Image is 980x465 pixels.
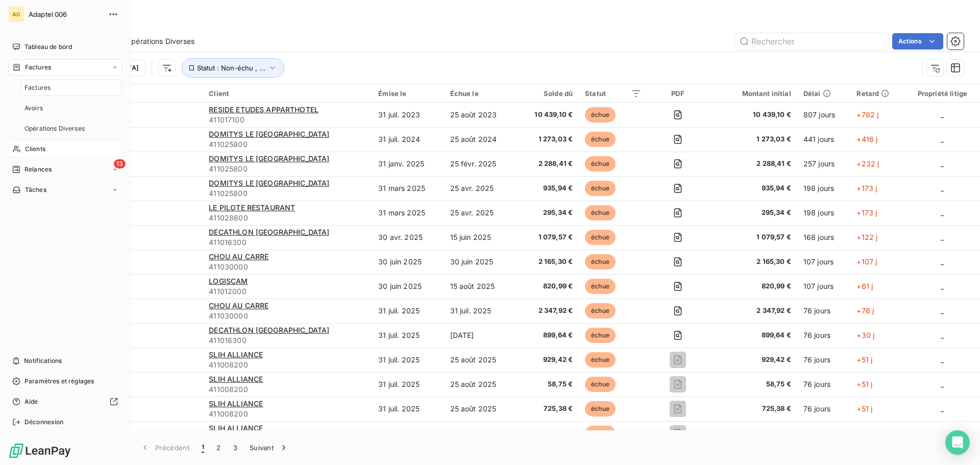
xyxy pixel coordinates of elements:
td: 25 août 2025 [444,421,516,446]
td: 31 juil. 2025 [444,299,516,323]
span: +173 j [856,208,877,217]
span: 929,42 € [522,355,573,365]
div: Propriété litige [911,89,974,97]
span: 411025800 [209,188,366,199]
td: 30 juin 2025 [372,274,444,299]
span: échue [585,279,616,294]
span: 820,99 € [714,281,791,291]
td: 807 jours [797,103,851,127]
span: Avoirs [24,104,43,113]
span: SLIH ALLIANCE [209,350,263,359]
span: 1 [202,443,204,453]
div: Statut [585,89,642,97]
span: 411025800 [209,164,366,174]
span: +782 j [856,110,878,119]
span: 411028600 [209,213,366,223]
td: 31 juil. 2025 [372,421,444,446]
span: Opérations Diverses [126,36,194,46]
span: +232 j [856,159,879,168]
span: Opérations Diverses [24,124,85,133]
td: 31 mars 2025 [372,201,444,225]
span: échue [585,328,616,343]
td: 257 jours [797,152,851,176]
td: 31 janv. 2025 [372,152,444,176]
span: 935,94 € [522,183,573,193]
span: 10 439,10 € [714,110,791,120]
span: Factures [24,83,51,92]
span: 99,05 € [714,428,791,438]
div: Émise le [378,89,437,97]
div: Échue le [450,89,509,97]
div: A0 [8,6,24,22]
td: 25 août 2025 [444,372,516,397]
span: 2 288,41 € [522,159,573,169]
span: +30 j [856,331,874,339]
td: 30 juin 2025 [444,250,516,274]
button: 3 [227,437,243,458]
span: 411030000 [209,311,366,321]
span: 1 079,57 € [522,232,573,242]
div: Montant initial [714,89,791,97]
td: 31 juil. 2023 [372,103,444,127]
td: 76 jours [797,299,851,323]
span: échue [585,377,616,392]
div: Retard [856,89,898,97]
td: 441 jours [797,127,851,152]
td: 76 jours [797,372,851,397]
span: SLIH ALLIANCE [209,399,263,408]
td: 30 juin 2025 [372,250,444,274]
span: 2 347,92 € [714,306,791,316]
td: 25 août 2024 [444,127,516,152]
span: +173 j [856,184,877,192]
span: 411008200 [209,384,366,395]
span: DOMITYS LE [GEOGRAPHIC_DATA] [209,130,329,138]
span: échue [585,426,616,441]
span: DECATHLON [GEOGRAPHIC_DATA] [209,228,329,236]
td: 31 juil. 2025 [372,348,444,372]
span: _ [941,159,944,168]
span: DECATHLON [GEOGRAPHIC_DATA] [209,326,329,334]
span: échue [585,205,616,221]
button: 2 [210,437,227,458]
span: +51 j [856,404,872,413]
span: 10 439,10 € [522,110,573,120]
span: échue [585,132,616,147]
td: 76 jours [797,348,851,372]
span: LE PILOTE RESTAURANT [209,203,295,212]
span: 411030000 [209,262,366,272]
td: 107 jours [797,274,851,299]
span: Aide [24,397,38,406]
span: échue [585,254,616,270]
span: CHOU AU CARRE [209,252,268,261]
td: 31 juil. 2025 [372,323,444,348]
span: Factures [25,63,51,72]
div: Open Intercom Messenger [945,430,970,455]
span: 2 347,92 € [522,306,573,316]
span: 929,42 € [714,355,791,365]
span: échue [585,352,616,368]
span: _ [941,257,944,266]
button: 1 [195,437,210,458]
button: Statut : Non-échu , ... [182,58,284,78]
span: DOMITYS LE [GEOGRAPHIC_DATA] [209,154,329,163]
span: 411016300 [209,237,366,248]
span: échue [585,156,616,172]
td: [DATE] [444,323,516,348]
span: _ [941,282,944,290]
span: 1 273,03 € [522,134,573,144]
span: _ [941,110,944,119]
div: PDF [654,89,702,97]
span: 411025800 [209,139,366,150]
div: Solde dû [522,89,573,97]
span: Statut : Non-échu , ... [197,64,265,72]
span: Clients [25,144,45,154]
td: 25 août 2025 [444,348,516,372]
span: +51 j [856,355,872,364]
span: 899,64 € [522,330,573,340]
span: échue [585,303,616,319]
span: 411017100 [209,115,366,125]
td: 31 juil. 2024 [372,127,444,152]
span: 13 [114,159,126,168]
span: _ [941,208,944,217]
td: 76 jours [797,323,851,348]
